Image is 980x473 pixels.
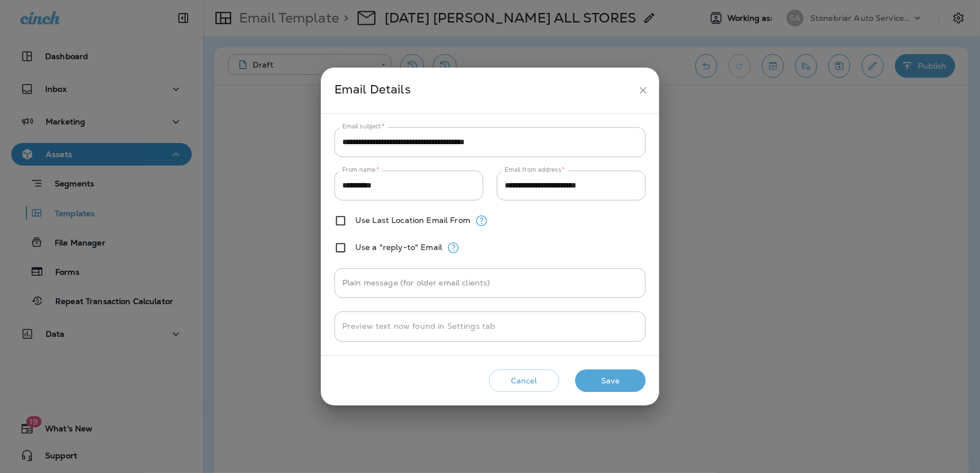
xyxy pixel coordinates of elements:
label: Use Last Location Email From [355,216,470,225]
label: Email subject [342,122,385,131]
label: Email from address [505,166,565,174]
label: From name [342,166,379,174]
button: Cancel [489,369,559,392]
div: Email Details [334,80,633,101]
label: Use a "reply-to" Email [355,243,442,252]
button: Save [575,369,646,392]
button: close [633,80,654,101]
